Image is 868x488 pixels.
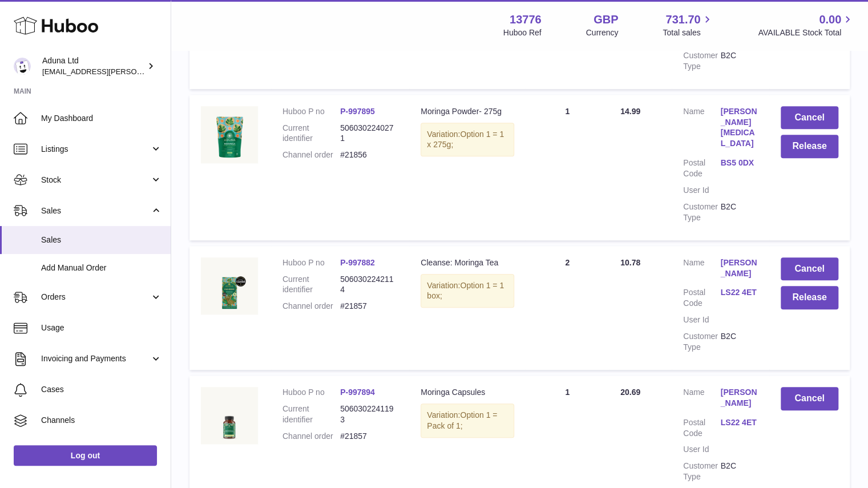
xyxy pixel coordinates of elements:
[282,387,340,398] dt: Huboo P no
[340,404,398,425] dd: 5060302241193
[683,444,720,455] dt: User Id
[720,417,757,428] a: LS22 4ET
[427,281,504,301] span: Option 1 = 1 box;
[41,205,150,216] span: Sales
[42,67,290,76] span: [EMAIL_ADDRESS][PERSON_NAME][PERSON_NAME][DOMAIN_NAME]
[526,95,609,240] td: 1
[427,410,497,430] span: Option 1 = Pack of 1;
[683,50,720,72] dt: Customer Type
[41,263,162,273] span: Add Manual Order
[421,106,514,117] div: Moringa Powder- 275g
[663,27,713,38] span: Total sales
[282,106,340,117] dt: Huboo P no
[421,257,514,268] div: Cleanse: Moringa Tea
[41,113,162,124] span: My Dashboard
[340,388,375,397] a: P-997894
[620,258,640,267] span: 10.78
[665,12,700,27] span: 731.70
[526,246,609,370] td: 2
[282,301,340,312] dt: Channel order
[41,175,150,185] span: Stock
[282,150,340,160] dt: Channel order
[41,322,162,333] span: Usage
[781,106,838,130] button: Cancel
[421,404,514,438] div: Variation:
[720,158,757,168] a: BS5 0DX
[340,258,375,267] a: P-997882
[720,201,757,223] dd: B2C
[282,123,340,144] dt: Current identifier
[594,12,618,27] strong: GBP
[781,135,838,158] button: Release
[683,106,720,152] dt: Name
[620,388,640,397] span: 20.69
[201,257,258,314] img: CLEANSE-MORINGA-TEA-FOP-CHALK.jpg
[41,353,150,364] span: Invoicing and Payments
[720,287,757,298] a: LS22 4ET
[683,201,720,223] dt: Customer Type
[41,384,162,395] span: Cases
[720,257,757,279] a: [PERSON_NAME]
[41,292,150,303] span: Orders
[510,12,542,27] strong: 13776
[282,257,340,268] dt: Huboo P no
[340,274,398,296] dd: 5060302242114
[421,387,514,398] div: Moringa Capsules
[586,27,619,38] div: Currency
[42,55,145,77] div: Aduna Ltd
[683,158,720,179] dt: Postal Code
[41,144,150,155] span: Listings
[421,123,514,157] div: Variation:
[720,331,757,353] dd: B2C
[282,404,340,425] dt: Current identifier
[758,27,854,38] span: AVAILABLE Stock Total
[282,274,340,296] dt: Current identifier
[340,301,398,312] dd: #21857
[683,185,720,196] dt: User Id
[201,387,258,444] img: MORINGA-CAPSULES-FOP-CHALK.jpg
[683,387,720,412] dt: Name
[683,287,720,309] dt: Postal Code
[683,331,720,353] dt: Customer Type
[14,58,31,75] img: deborahe.kamara@aduna.com
[663,12,713,38] a: 731.70 Total sales
[201,106,258,163] img: MORINGA-POWDER-POUCH-FOP-CHALK.jpg
[340,150,398,160] dd: #21856
[503,27,542,38] div: Huboo Ref
[41,415,162,426] span: Channels
[14,445,157,466] a: Log out
[720,106,757,150] a: [PERSON_NAME][MEDICAL_DATA]
[421,274,514,308] div: Variation:
[781,387,838,410] button: Cancel
[282,431,340,442] dt: Channel order
[683,257,720,282] dt: Name
[683,417,720,439] dt: Postal Code
[340,107,375,116] a: P-997895
[819,12,841,27] span: 0.00
[427,130,504,150] span: Option 1 = 1 x 275g;
[683,314,720,325] dt: User Id
[781,257,838,281] button: Cancel
[683,461,720,482] dt: Customer Type
[781,286,838,309] button: Release
[758,12,854,38] a: 0.00 AVAILABLE Stock Total
[720,387,757,409] a: [PERSON_NAME]
[620,107,640,116] span: 14.99
[720,461,757,482] dd: B2C
[720,50,757,72] dd: B2C
[340,123,398,144] dd: 5060302240271
[340,431,398,442] dd: #21857
[41,235,162,245] span: Sales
